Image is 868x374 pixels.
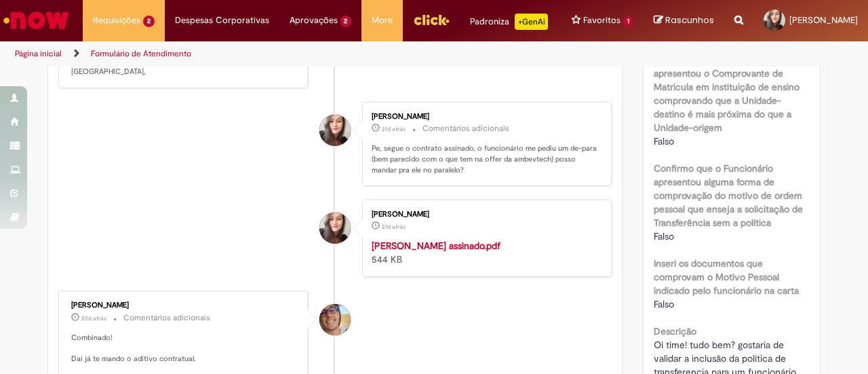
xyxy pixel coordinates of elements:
[290,14,338,27] span: Aprovações
[10,41,568,67] ul: Trilhas de página
[382,125,406,133] span: 21d atrás
[654,54,800,134] b: Confirmo que o Funcionário apresentou o Comprovante de Matricula em instituição de ensino comprov...
[372,113,597,121] div: [PERSON_NAME]
[470,14,548,30] div: Padroniza
[654,230,674,242] span: Falso
[654,325,696,337] b: Descrição
[413,10,450,30] img: click_logo_yellow_360x200.png
[143,16,155,27] span: 2
[175,14,269,27] span: Despesas Corporativas
[81,314,106,322] span: 22d atrás
[340,16,352,27] span: 2
[81,314,106,322] time: 06/08/2025 15:07:06
[382,125,406,133] time: 07/08/2025 17:35:56
[654,135,674,147] span: Falso
[123,312,210,324] small: Comentários adicionais
[623,16,633,27] span: 1
[319,115,351,146] div: Isabela Iugas Correia
[372,240,500,252] a: [PERSON_NAME] assinado.pdf
[382,223,406,231] time: 07/08/2025 17:35:18
[15,48,62,59] a: Página inicial
[372,239,597,266] div: 544 KB
[372,210,597,219] div: [PERSON_NAME]
[654,14,714,27] a: Rascunhos
[789,14,858,26] span: [PERSON_NAME]
[665,14,714,26] span: Rascunhos
[93,14,140,27] span: Requisições
[654,162,803,229] b: Confirmo que o Funcionário apresentou alguma forma de comprovação do motivo de ordem pessoal que ...
[422,123,509,134] small: Comentários adicionais
[71,301,297,310] div: [PERSON_NAME]
[319,212,351,244] div: Isabela Iugas Correia
[654,298,674,310] span: Falso
[515,14,548,30] p: +GenAi
[382,223,406,231] span: 21d atrás
[91,48,191,59] a: Formulário de Atendimento
[583,14,620,27] span: Favoritos
[372,14,393,27] span: More
[319,304,351,335] div: Pedro Henrique De Oliveira Alves
[372,143,597,175] p: Pe, segue o contrato assinado, o funcionário me pediu um de-para (bem parecido com o que tem na o...
[654,257,799,297] b: Inseri os documentos que comprovam o Motivo Pessoal indicado pelo funcionário na carta
[1,7,71,34] img: ServiceNow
